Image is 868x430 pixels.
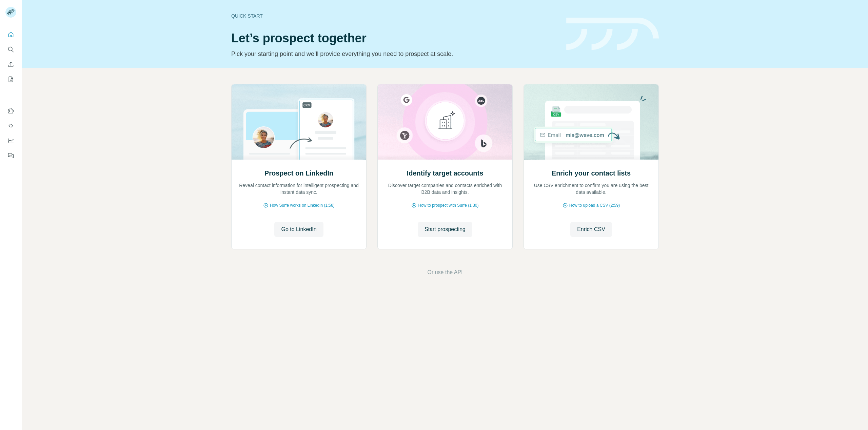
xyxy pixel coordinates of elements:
button: Search [5,43,16,56]
span: How Surfe works on LinkedIn (1:58) [270,202,335,208]
button: My lists [5,73,16,85]
button: Enrich CSV [5,58,16,70]
span: Enrich CSV [577,225,605,233]
img: banner [566,18,659,50]
button: Or use the API [427,268,462,277]
button: Feedback [5,149,16,162]
img: Enrich your contact lists [524,84,659,160]
span: Start prospecting [425,225,466,233]
span: Go to LinkedIn [281,225,316,233]
h2: Identify target accounts [407,168,484,178]
p: Pick your starting point and we’ll provide everything you need to prospect at scale. [231,49,558,59]
p: Reveal contact information for intelligent prospecting and instant data sync. [238,182,359,196]
span: How to prospect with Surfe (1:30) [418,202,478,208]
button: Quick start [5,28,16,41]
h1: Let’s prospect together [231,32,558,45]
img: Identify target accounts [377,84,513,160]
button: Dashboard [5,135,16,147]
button: Use Surfe API [5,120,16,132]
h2: Enrich your contact lists [552,168,631,178]
div: Quick start [231,13,558,19]
button: Enrich CSV [570,222,612,237]
button: Go to LinkedIn [274,222,323,237]
h2: Prospect on LinkedIn [264,168,333,178]
button: Start prospecting [418,222,472,237]
p: Discover target companies and contacts enriched with B2B data and insights. [384,182,506,196]
img: Prospect on LinkedIn [231,84,367,160]
span: How to upload a CSV (2:59) [569,202,620,208]
p: Use CSV enrichment to confirm you are using the best data available. [531,182,652,196]
button: Use Surfe on LinkedIn [5,105,16,117]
